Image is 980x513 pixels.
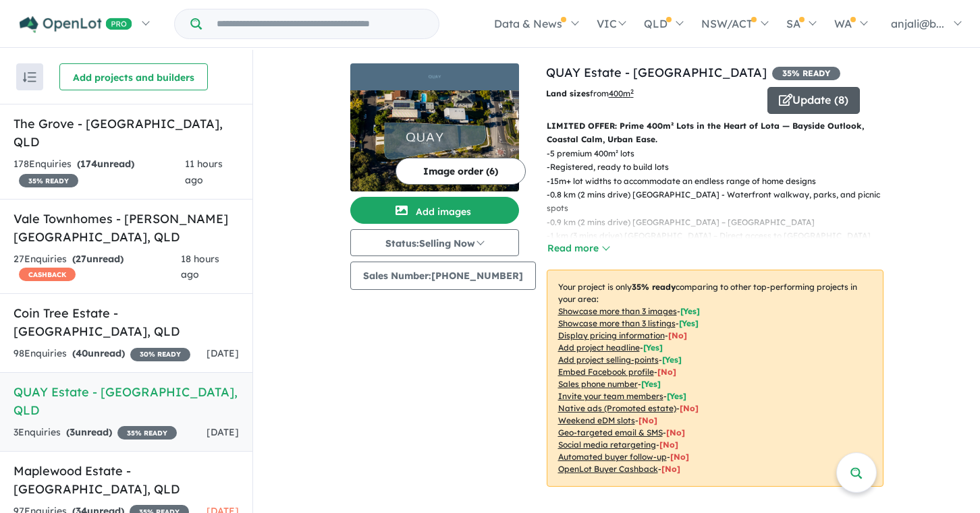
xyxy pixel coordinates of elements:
h5: Maplewood Estate - [GEOGRAPHIC_DATA] , QLD [13,462,239,498]
span: 18 hours ago [181,253,219,281]
b: Land sizes [546,88,590,98]
span: [ Yes ] [680,306,700,316]
u: Social media retargeting [558,440,656,450]
u: Add project selling-points [558,355,659,365]
u: Showcase more than 3 listings [558,318,676,328]
button: Add projects and builders [59,63,208,90]
strong: ( unread) [72,347,125,359]
u: Embed Facebook profile [558,367,654,377]
span: [No] [670,452,689,462]
span: [ Yes ] [641,379,661,389]
p: - 5 premium 400m² lots [547,147,894,160]
p: - 1 km (3 mins drive) [GEOGRAPHIC_DATA] – Direct access to [GEOGRAPHIC_DATA] [547,229,894,243]
p: - 15m+ lot widths to accommodate an endless range of home designs [547,175,894,188]
span: [ Yes ] [662,355,682,365]
input: Try estate name, suburb, builder or developer [205,9,436,38]
span: 35 % READY [19,174,78,187]
img: Openlot PRO Logo White [20,16,132,33]
img: sort.svg [23,72,36,82]
span: 35 % READY [772,67,840,80]
p: Your project is only comparing to other top-performing projects in your area: - - - - - - - - - -... [547,270,883,487]
span: 174 [80,158,97,170]
u: Add project headline [558,342,640,353]
h5: QUAY Estate - [GEOGRAPHIC_DATA] , QLD [13,383,239,419]
span: 35 % READY [117,426,177,440]
h5: Vale Townhomes - [PERSON_NAME][GEOGRAPHIC_DATA] , QLD [13,210,239,246]
h5: Coin Tree Estate - [GEOGRAPHIC_DATA] , QLD [13,304,239,340]
span: 40 [76,347,88,359]
u: Display pricing information [558,330,665,340]
span: [No] [680,403,699,413]
span: [DATE] [207,347,239,359]
span: anjali@b... [891,17,944,30]
b: 35 % ready [632,282,676,292]
p: from [546,87,757,100]
u: Native ads (Promoted estate) [558,403,676,413]
button: Add images [350,197,519,224]
span: CASHBACK [19,268,76,281]
span: [No] [661,464,680,474]
span: [No] [638,415,657,425]
u: 400 m [609,88,634,98]
div: 98 Enquir ies [13,346,190,362]
span: [ Yes ] [643,342,663,353]
span: [ No ] [668,330,687,340]
span: 11 hours ago [185,158,223,186]
span: [No] [659,440,678,450]
p: - 0.8 km (2 mins drive) [GEOGRAPHIC_DATA] - Waterfront walkway, parks, and picnic spots [547,188,894,216]
span: 27 [76,253,86,265]
span: 3 [70,426,75,438]
p: - Registered, ready to build lots [547,160,894,174]
u: Invite your team members [558,391,663,401]
span: [ Yes ] [679,318,699,328]
span: [No] [666,427,685,437]
a: QUAY Estate - [GEOGRAPHIC_DATA] [546,65,767,80]
a: QUAY Estate - Lota LogoQUAY Estate - Lota [350,63,519,191]
u: Automated buyer follow-up [558,452,667,462]
div: 27 Enquir ies [13,251,181,284]
strong: ( unread) [72,253,124,265]
u: Sales phone number [558,379,638,389]
div: 3 Enquir ies [13,425,177,441]
span: 30 % READY [130,348,190,361]
span: [ No ] [657,367,676,377]
img: QUAY Estate - Lota [350,90,519,191]
img: QUAY Estate - Lota Logo [356,69,514,85]
strong: ( unread) [77,158,134,170]
u: Geo-targeted email & SMS [558,427,663,437]
u: Weekend eDM slots [558,415,635,425]
u: OpenLot Buyer Cashback [558,464,658,474]
p: LIMITED OFFER: Prime 400m² Lots in the Heart of Lota — Bayside Outlook, Coastal Calm, Urban Ease. [547,119,883,147]
button: Sales Number:[PHONE_NUMBER] [350,262,536,290]
sup: 2 [630,88,634,95]
button: Read more [547,241,610,256]
p: - 0.9 km (2 mins drive) [GEOGRAPHIC_DATA] – [GEOGRAPHIC_DATA] [547,216,894,229]
div: 178 Enquir ies [13,156,185,189]
h5: The Grove - [GEOGRAPHIC_DATA] , QLD [13,115,239,151]
strong: ( unread) [66,426,112,438]
span: [ Yes ] [667,391,686,401]
button: Status:Selling Now [350,229,519,256]
span: [DATE] [207,426,239,438]
button: Update (8) [767,87,860,114]
button: Image order (6) [396,158,526,185]
u: Showcase more than 3 images [558,306,677,316]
